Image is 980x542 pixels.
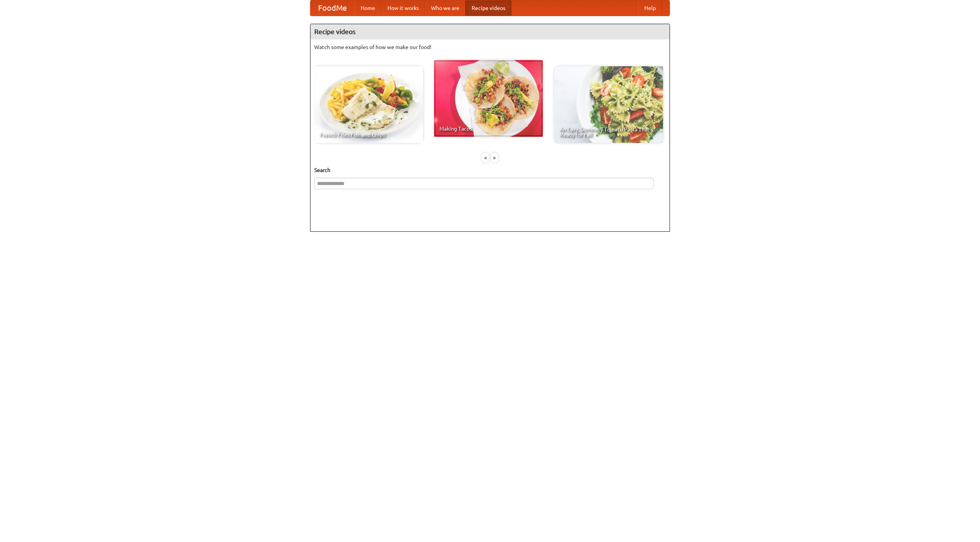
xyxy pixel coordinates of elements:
[638,0,662,16] a: Help
[554,66,663,143] a: An Easy, Summery Tomato Pasta That's Ready for Fall
[314,43,666,51] p: Watch some examples of how we make our food!
[439,126,537,131] span: Making Tacos
[434,60,543,137] a: Making Tacos
[320,132,418,138] span: French Fries Fish and Chips
[310,24,670,39] h4: Recipe videos
[465,0,511,16] a: Recipe videos
[314,166,666,174] h5: Search
[491,153,498,162] div: »
[381,0,425,16] a: How it works
[310,0,354,16] a: FoodMe
[425,0,465,16] a: Who we are
[314,66,423,143] a: French Fries Fish and Chips
[354,0,381,16] a: Home
[560,127,658,138] span: An Easy, Summery Tomato Pasta That's Ready for Fall
[482,153,489,162] div: «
